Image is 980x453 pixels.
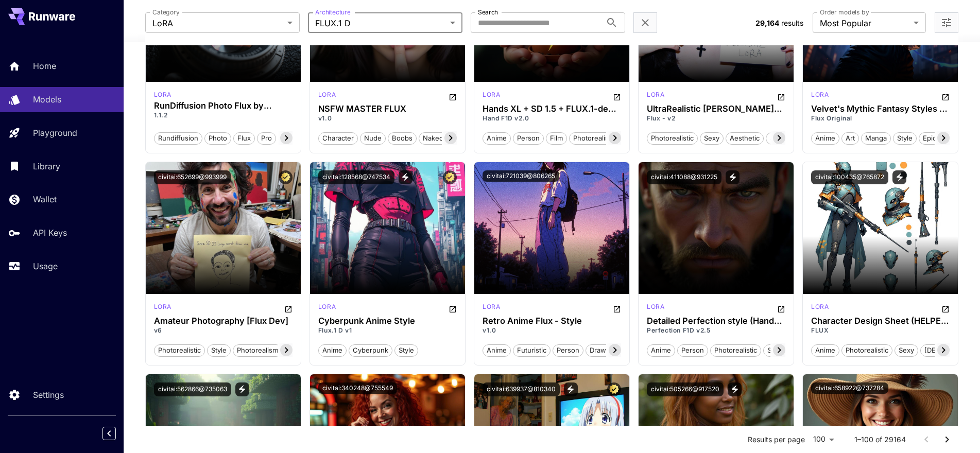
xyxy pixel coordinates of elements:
[483,382,560,396] button: civitai:639937@810340
[893,133,916,144] span: style
[919,131,940,145] button: epic
[318,382,397,394] button: civitai:340248@755549
[284,302,293,315] button: Open in CivitAI
[33,389,64,401] p: Settings
[318,90,336,99] p: lora
[895,343,918,357] button: sexy
[777,90,785,102] button: Open in CivitAI
[919,133,940,144] span: epic
[766,131,789,145] button: style
[208,345,230,356] span: style
[564,382,578,396] button: View trigger words
[154,316,293,326] h3: Amateur Photography [Flux Dev]
[811,170,888,184] button: civitai:100435@765872
[154,302,171,315] div: FLUX.1 D
[478,8,498,16] label: Search
[647,114,785,123] p: Flux - v2
[319,345,346,356] span: anime
[205,133,231,144] span: photo
[647,343,675,357] button: anime
[570,133,620,144] span: photorealistic
[395,345,418,356] span: style
[553,345,583,356] span: person
[809,432,838,447] div: 100
[842,345,892,356] span: photorealistic
[726,170,740,184] button: View trigger words
[941,302,950,315] button: Open in CivitAI
[811,382,888,394] button: civitai:658922@737284
[854,434,906,445] p: 1–100 of 29164
[318,343,347,357] button: anime
[764,345,786,356] span: sexy
[678,345,708,356] span: person
[862,133,890,144] span: manga
[154,343,205,357] button: photorealistic
[726,131,764,145] button: aesthetic
[318,316,457,326] h3: Cyberpunk Anime Style
[154,111,293,120] p: 1.1.2
[319,133,357,144] span: character
[811,302,829,311] p: lora
[647,382,724,396] button: civitai:505266@917520
[513,131,544,145] button: person
[841,343,892,357] button: photorealistic
[728,382,742,396] button: View trigger words
[102,427,116,440] button: Collapse sidebar
[811,114,950,123] p: Flux Original
[811,316,950,326] h3: Character Design Sheet (HELPER) (3-PERSPECTIVES)+(COLOR PALETTE) - Illustrious XL | FLUX | XL PON...
[647,345,675,356] span: anime
[700,133,723,144] span: sexy
[154,133,202,144] span: rundiffusion
[647,90,664,102] div: FLUX.1 D
[812,133,839,144] span: anime
[766,133,789,144] span: style
[763,343,787,357] button: sexy
[726,133,763,144] span: aesthetic
[233,345,282,356] span: photorealism
[677,343,708,357] button: person
[811,326,950,335] p: FLUX
[152,8,180,16] label: Category
[483,302,500,311] p: lora
[546,131,567,145] button: film
[811,90,829,99] p: lora
[811,104,950,114] div: Velvet's Mythic Fantasy Styles | Flux + Pony + illustrious
[842,133,858,144] span: art
[893,131,917,145] button: style
[748,434,805,445] p: Results per page
[483,133,510,144] span: anime
[546,133,566,144] span: film
[483,104,621,114] h3: Hands XL + SD 1.5 + FLUX.1-dev + Pony + Illustrious
[820,17,909,29] span: Most Popular
[483,114,621,123] p: Hand F1D v2.0
[318,302,336,311] p: lora
[233,343,282,357] button: photorealism
[349,345,392,356] span: cyberpunk
[513,345,550,356] span: futuristic
[318,104,457,114] div: NSFW MASTER FLUX
[940,16,953,29] button: Open more filters
[647,133,697,144] span: photorealistic
[647,316,785,326] h3: Detailed Perfection style (Hands + Feet + Face + Body + All in one) XL + F1D + SD1.5 + Pony
[483,90,500,99] p: lora
[443,170,457,184] button: Certified Model – Vetted for best performance and includes a commercial license.
[349,343,392,357] button: cyberpunk
[820,8,869,16] label: Order models by
[279,170,293,184] button: Certified Model – Vetted for best performance and includes a commercial license.
[586,343,620,357] button: drawing
[318,114,457,123] p: v1.0
[647,131,698,145] button: photorealistic
[399,170,412,184] button: View trigger words
[154,90,171,99] div: FLUX.1 D
[483,316,621,326] div: Retro Anime Flux - Style
[360,133,385,144] span: nude
[154,345,204,356] span: photorealistic
[394,343,418,357] button: style
[110,424,124,443] div: Collapse sidebar
[154,101,293,111] h3: RunDiffusion Photo Flux by RunDiffusion
[318,170,394,184] button: civitai:128568@747534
